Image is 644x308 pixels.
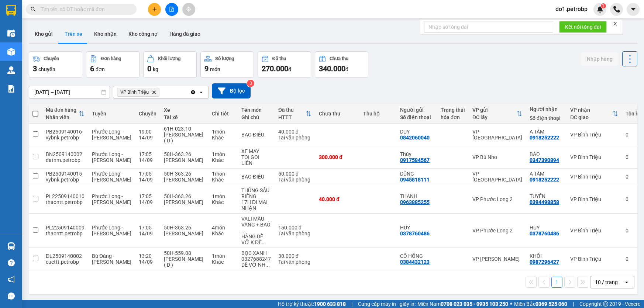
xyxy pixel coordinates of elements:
[400,253,433,259] div: CÔ HỒNG
[603,301,608,307] span: copyright
[153,66,158,72] span: kg
[400,225,433,231] div: HUY
[530,135,559,141] div: 0918252222
[278,114,306,120] div: HTTT
[472,196,522,202] div: VP Phước Long 2
[29,51,82,78] button: Chuyến3chuyến
[139,199,156,205] div: 14/09
[139,111,156,117] div: Chuyến
[88,25,123,43] button: Kho nhận
[164,171,204,177] div: 50H-363.26
[566,104,622,124] th: Toggle SortBy
[241,132,271,138] div: BAO ĐIỀU
[101,56,121,61] div: Đơn hàng
[319,64,345,73] span: 340.000
[595,278,618,286] div: 10 / trang
[204,64,209,73] span: 9
[565,23,601,31] span: Kết nối tổng đài
[530,157,559,163] div: 0347390894
[163,25,206,43] button: Hàng đã giao
[164,177,204,183] div: [PERSON_NAME]
[241,107,271,113] div: Tên món
[46,259,85,265] div: cucttt.petrobp
[38,66,55,72] span: chuyến
[630,6,637,13] span: caret-down
[358,300,416,308] span: Cung cấp máy in - giấy in:
[120,89,149,95] span: VP Bình Triệu
[441,107,465,113] div: Trạng thái
[400,259,430,265] div: 0384432123
[46,135,85,141] div: vybnk.petrobp
[139,231,156,236] div: 14/09
[570,256,618,262] div: VP Bình Triệu
[570,107,612,113] div: VP nhận
[147,64,151,73] span: 0
[278,129,311,135] div: 40.000 đ
[92,253,131,265] span: Bù Đăng - [PERSON_NAME]
[139,253,156,259] div: 13:20
[7,30,15,37] img: warehouse-icon
[472,171,522,183] div: VP [GEOGRAPHIC_DATA]
[92,151,131,163] span: Phước Long - [PERSON_NAME]
[152,90,156,94] svg: Delete
[597,6,603,13] img: icon-new-feature
[139,225,156,231] div: 17:05
[46,107,79,113] div: Mã đơn hàng
[241,250,271,256] div: BỌC XANH
[86,51,140,78] button: Đơn hàng6đơn
[7,242,15,250] img: warehouse-icon
[559,21,607,33] button: Kết nối tổng đài
[212,129,234,135] div: 1 món
[148,3,161,16] button: plus
[46,231,85,236] div: thaontt.petrobp
[164,151,204,157] div: 50H-363.26
[33,64,37,73] span: 3
[212,253,234,259] div: 1 món
[123,25,163,43] button: Kho công nợ
[46,199,85,205] div: thaontt.petrobp
[530,231,559,236] div: 0378760486
[212,171,234,177] div: 1 món
[212,199,234,205] div: Khác
[278,225,311,231] div: 150.000 đ
[472,114,516,120] div: ĐC lấy
[215,56,234,61] div: Số lượng
[530,106,563,112] div: Người nhận
[190,89,196,95] svg: Clear all
[164,193,204,199] div: 50H-363.26
[164,157,204,163] div: [PERSON_NAME]
[46,151,85,157] div: BN2509140002
[530,225,563,231] div: HUY
[212,151,234,157] div: 1 món
[7,85,15,93] img: solution-icon
[400,231,430,236] div: 0378760486
[241,233,271,245] div: HÀNG DỄ VỠ K ĐÈ LÊN DÙM E
[161,89,162,96] input: Selected VP Bình Triệu.
[472,154,522,160] div: VP Bù Nho
[241,228,246,233] span: ...
[626,256,644,262] div: 0
[400,193,433,199] div: THANH
[241,187,271,199] div: THÙNG SẦU RIÊNG
[351,300,352,308] span: |
[314,301,346,307] strong: 1900 633 818
[278,171,311,177] div: 50.000 đ
[212,111,234,117] div: Chi tiết
[186,7,191,12] span: aim
[29,86,110,98] input: Select a date range.
[469,104,526,124] th: Toggle SortBy
[424,21,553,33] input: Nhập số tổng đài
[278,135,311,141] div: Tại văn phòng
[31,7,36,12] span: search
[363,111,393,117] div: Thu hộ
[90,64,94,73] span: 6
[278,253,311,259] div: 30.000 đ
[278,231,311,236] div: Tại văn phòng
[288,66,291,72] span: đ
[169,7,174,12] span: file-add
[602,3,605,8] span: 1
[117,88,159,97] span: VP Bình Triệu, close by backspace
[241,154,271,166] div: TOI GOI LIÊN
[278,259,311,265] div: Tại văn phòng
[241,216,271,233] div: VALI MÀU VÀNG + BAO XANH+ 2 CATTON TRẮNG ĐN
